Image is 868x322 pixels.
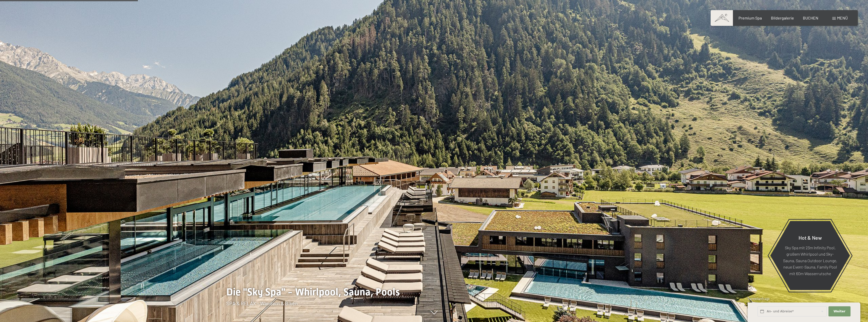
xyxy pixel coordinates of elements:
[834,309,845,314] span: Weiter
[770,221,850,290] a: Hot & New Sky Spa mit 23m Infinity Pool, großem Whirlpool und Sky-Sauna, Sauna Outdoor Lounge, ne...
[803,15,818,20] a: BUCHEN
[799,234,822,240] span: Hot & New
[783,244,838,277] p: Sky Spa mit 23m Infinity Pool, großem Whirlpool und Sky-Sauna, Sauna Outdoor Lounge, neue Event-S...
[748,297,770,301] span: Schnellanfrage
[738,15,762,20] a: Premium Spa
[771,15,794,20] a: Bildergalerie
[837,15,848,20] span: Menü
[828,306,850,317] button: Weiter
